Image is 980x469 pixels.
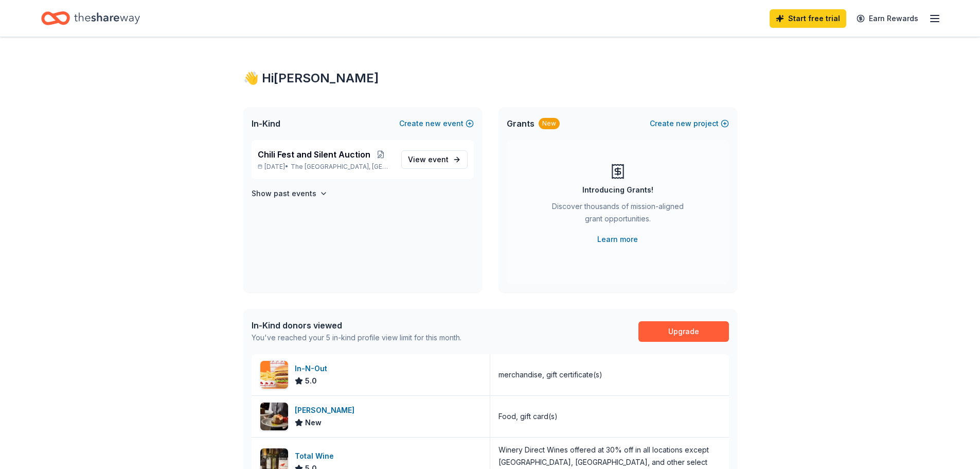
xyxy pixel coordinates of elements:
[399,117,474,130] button: Createnewevent
[252,332,461,344] div: You've reached your 5 in-kind profile view limit for this month.
[507,117,534,130] span: Grants
[428,155,449,164] span: event
[252,319,461,332] div: In-Kind donors viewed
[291,163,393,171] span: The [GEOGRAPHIC_DATA], [GEOGRAPHIC_DATA]
[305,416,322,429] span: New
[770,9,846,28] a: Start free trial
[408,153,449,166] span: View
[41,6,140,30] a: Home
[650,117,729,130] button: Createnewproject
[252,187,316,200] h4: Show past events
[258,148,370,161] span: Chili Fest and Silent Auction
[252,187,328,200] button: Show past events
[498,410,558,423] div: Food, gift card(s)
[295,362,331,375] div: In-N-Out
[295,404,359,416] div: [PERSON_NAME]
[260,361,288,389] img: Image for In-N-Out
[582,184,653,196] div: Introducing Grants!
[425,117,441,130] span: new
[305,375,317,387] span: 5.0
[539,118,560,129] div: New
[597,233,638,246] a: Learn more
[401,150,468,169] a: View event
[295,450,338,462] div: Total Wine
[243,70,737,86] div: 👋 Hi [PERSON_NAME]
[676,117,691,130] span: new
[252,117,280,130] span: In-Kind
[498,369,602,381] div: merchandise, gift certificate(s)
[260,403,288,430] img: Image for Fleming's
[258,163,393,171] p: [DATE] •
[850,9,924,28] a: Earn Rewards
[548,200,688,229] div: Discover thousands of mission-aligned grant opportunities.
[638,321,729,342] a: Upgrade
